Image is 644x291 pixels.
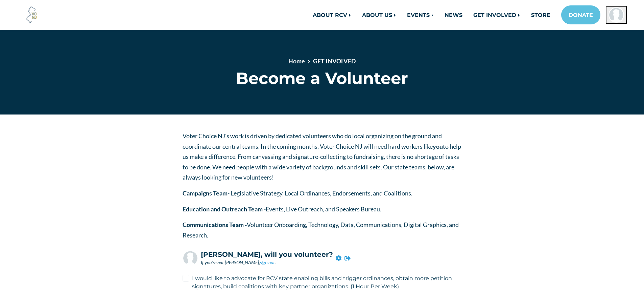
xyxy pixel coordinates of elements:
p: Events, Live Outreach, and Speakers Bureau. [183,204,461,214]
nav: Main navigation [183,5,627,24]
a: ABOUT RCV [307,8,357,22]
a: Home [288,57,305,65]
a: GET INVOLVED [468,8,526,22]
h1: Become a Volunteer [183,68,461,88]
strong: Campaigns Team [183,189,228,197]
strong: Education and Outreach Team - [183,205,266,213]
a: sign out [260,259,275,265]
p: - Legislative Strategy, Local Ordinances, Endorsements, and Coalitions. [183,188,461,199]
p: Voter Choice NJ's work is driven by dedicated volunteers who do local organizing on the ground an... [183,131,461,183]
button: Open profile menu for Rachel Boylan [606,6,627,24]
img: Rachel Boylan [183,250,198,266]
a: EVENTS [402,8,439,22]
strong: you [433,143,443,150]
strong: Communications Team - [183,221,247,228]
img: Voter Choice NJ [23,6,41,24]
i: If you're not [PERSON_NAME], . [201,259,276,265]
a: ABOUT US [357,8,402,22]
h5: [PERSON_NAME], will you volunteer? [201,251,333,259]
a: GET INVOLVED [313,57,356,65]
a: NEWS [439,8,468,22]
nav: breadcrumb [207,57,437,68]
img: Rachel Boylan [609,7,624,23]
a: STORE [526,8,556,22]
p: Volunteer Onboarding, Technology, Data, Communications, Digital Graphics, and Research. [183,220,461,240]
label: I would like to advocate for RCV state enabling bills and trigger ordinances, obtain more petitio... [192,274,461,290]
a: DONATE [561,5,600,24]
